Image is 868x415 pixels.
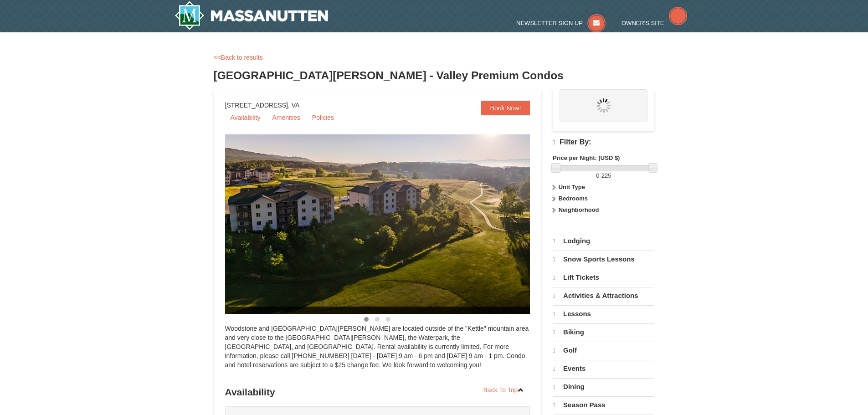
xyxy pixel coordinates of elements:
a: Snow Sports Lessons [553,251,654,268]
strong: Unit Type [559,184,585,190]
a: Lift Tickets [553,269,654,286]
a: <<Back to results [214,54,263,61]
img: wait.gif [596,98,611,113]
a: Book Now! [481,101,530,115]
a: Lessons [553,305,654,323]
label: - [553,171,654,180]
strong: Bedrooms [559,195,588,202]
a: Massanutten Resort [175,1,329,30]
a: Newsletter Sign Up [516,20,606,26]
span: 225 [601,172,611,179]
a: Policies [307,111,339,124]
a: Golf [553,342,654,359]
span: 0 [596,172,599,179]
h3: Availability [225,383,530,401]
a: Lodging [553,233,654,250]
a: Back To Top [478,383,530,397]
strong: Neighborhood [559,206,599,213]
a: Availability [225,111,266,124]
a: Season Pass [553,396,654,414]
h4: Filter By: [553,138,654,147]
a: Dining [553,378,654,395]
a: Biking [553,323,654,341]
strong: Price per Night: (USD $) [553,154,620,161]
img: Massanutten Resort Logo [175,1,329,30]
a: Amenities [267,111,305,124]
span: Owner's Site [621,20,664,26]
a: Events [553,360,654,377]
img: 19219041-4-ec11c166.jpg [225,134,553,314]
a: Activities & Attractions [553,287,654,304]
a: Owner's Site [621,20,687,26]
div: Woodstone and [GEOGRAPHIC_DATA][PERSON_NAME] are located outside of the "Kettle" mountain area an... [225,324,530,379]
h3: [GEOGRAPHIC_DATA][PERSON_NAME] - Valley Premium Condos [214,67,655,85]
span: Newsletter Sign Up [516,20,583,26]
